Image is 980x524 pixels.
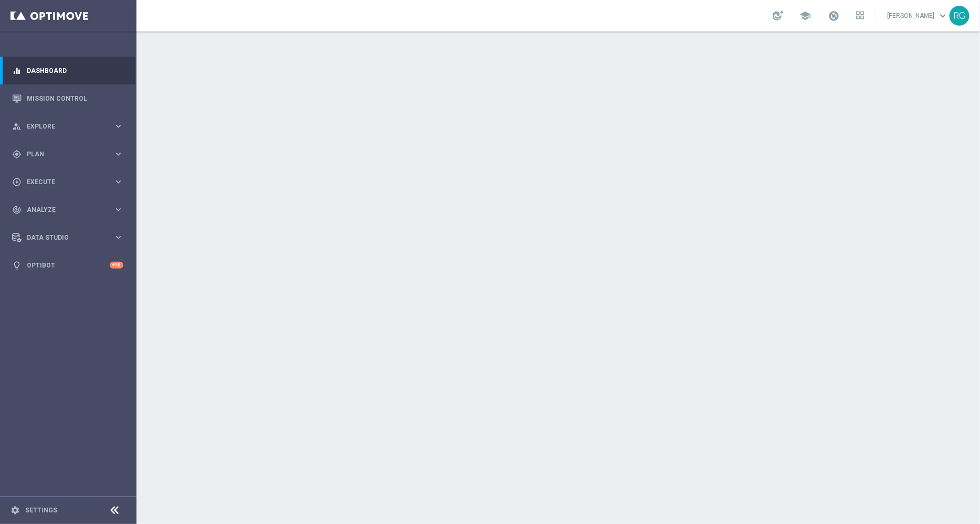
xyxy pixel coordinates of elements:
span: Analyze [27,207,113,213]
button: play_circle_outline Execute keyboard_arrow_right [12,178,124,186]
span: Data Studio [27,234,113,241]
div: Mission Control [12,84,123,112]
div: Dashboard [12,57,123,84]
button: person_search Explore keyboard_arrow_right [12,122,124,131]
span: keyboard_arrow_down [937,10,949,22]
span: Execute [27,179,113,185]
span: Plan [27,151,113,157]
a: Settings [25,507,57,514]
button: lightbulb Optibot +10 [12,261,124,270]
span: Explore [27,123,113,130]
div: Data Studio [12,233,113,242]
div: +10 [110,262,123,269]
a: Dashboard [27,57,123,84]
button: track_changes Analyze keyboard_arrow_right [12,206,124,214]
a: Mission Control [27,84,123,112]
div: RG [950,6,970,26]
i: equalizer [12,66,22,76]
button: Mission Control [12,94,124,103]
div: Execute [12,177,113,187]
i: keyboard_arrow_right [113,149,123,159]
i: settings [10,506,20,515]
button: equalizer Dashboard [12,67,124,75]
i: keyboard_arrow_right [113,232,123,242]
div: Plan [12,149,113,159]
i: track_changes [12,205,22,215]
i: lightbulb [12,261,22,270]
i: person_search [12,122,22,131]
i: keyboard_arrow_right [113,177,123,187]
div: Optibot [12,251,123,279]
button: Data Studio keyboard_arrow_right [12,233,124,242]
div: Explore [12,122,113,131]
a: [PERSON_NAME]keyboard_arrow_down [886,8,950,24]
i: keyboard_arrow_right [113,205,123,215]
button: gps_fixed Plan keyboard_arrow_right [12,150,124,158]
i: gps_fixed [12,149,22,159]
a: Optibot [27,251,110,279]
span: school [799,10,811,22]
div: Analyze [12,205,113,215]
i: keyboard_arrow_right [113,121,123,131]
i: play_circle_outline [12,177,22,187]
